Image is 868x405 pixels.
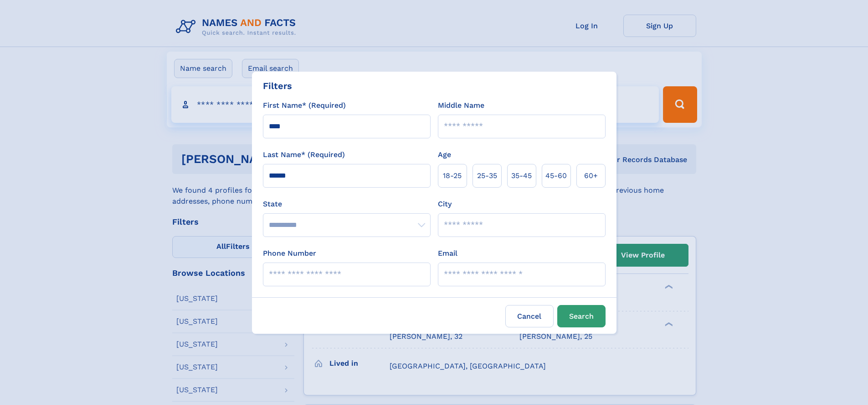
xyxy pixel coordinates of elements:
[477,170,497,181] span: 25‑35
[263,149,345,160] label: Last Name* (Required)
[557,305,606,327] button: Search
[545,170,567,181] span: 45‑60
[438,199,452,210] label: City
[263,248,316,259] label: Phone Number
[511,170,532,181] span: 35‑45
[263,199,431,210] label: State
[263,100,346,111] label: First Name* (Required)
[505,305,554,327] label: Cancel
[438,149,451,160] label: Age
[263,79,292,93] div: Filters
[443,170,462,181] span: 18‑25
[584,170,598,181] span: 60+
[438,100,484,111] label: Middle Name
[438,248,457,259] label: Email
